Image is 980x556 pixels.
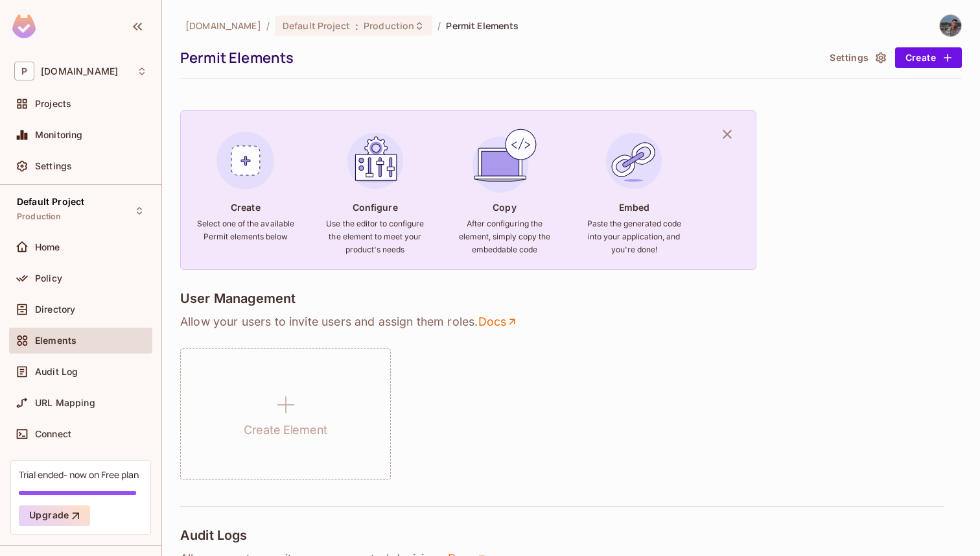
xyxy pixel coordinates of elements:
button: Upgrade [19,505,90,526]
img: Alon Boshi [940,15,961,36]
div: Trial ended- now on Free plan [19,468,139,481]
img: Embed Element [599,126,669,196]
span: Default Project [17,197,84,207]
span: Projects [35,99,71,109]
h6: Use the editor to configure the element to meet your product's needs [326,217,425,256]
button: Settings [824,47,889,68]
span: Connect [35,429,71,439]
span: P [14,62,34,80]
button: Create [895,47,962,68]
span: Production [364,19,414,32]
h4: User Management [180,291,296,306]
a: Docs [478,314,519,330]
span: Workspace: permit.io [41,66,118,77]
span: Monitoring [35,130,83,140]
img: Copy Element [469,126,539,196]
span: Directory [35,304,75,315]
h4: Create [231,201,261,213]
h4: Configure [353,201,398,213]
h6: After configuring the element, simply copy the embeddable code [455,217,554,256]
span: Elements [35,335,76,346]
span: Production [17,212,62,222]
span: Default Project [283,19,350,32]
h1: Create Element [244,420,327,440]
p: Allow your users to invite users and assign them roles . [180,314,962,330]
img: Configure Element [340,126,410,196]
span: the active workspace [185,19,261,32]
h4: Embed [619,201,650,213]
span: : [355,21,359,31]
span: Audit Log [35,367,78,377]
h6: Paste the generated code into your application, and you're done! [585,217,683,256]
li: / [437,19,441,32]
span: URL Mapping [35,398,95,408]
span: Home [35,242,60,252]
span: Permit Elements [446,19,519,32]
h4: Copy [493,201,516,213]
h6: Select one of the available Permit elements below [196,217,295,243]
li: / [266,19,270,32]
h4: Audit Logs [180,527,248,543]
span: Settings [35,161,72,171]
img: Create Element [211,126,281,196]
span: Policy [35,273,62,284]
div: Permit Elements [180,48,818,67]
img: SReyMgAAAABJRU5ErkJggg== [12,14,36,38]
